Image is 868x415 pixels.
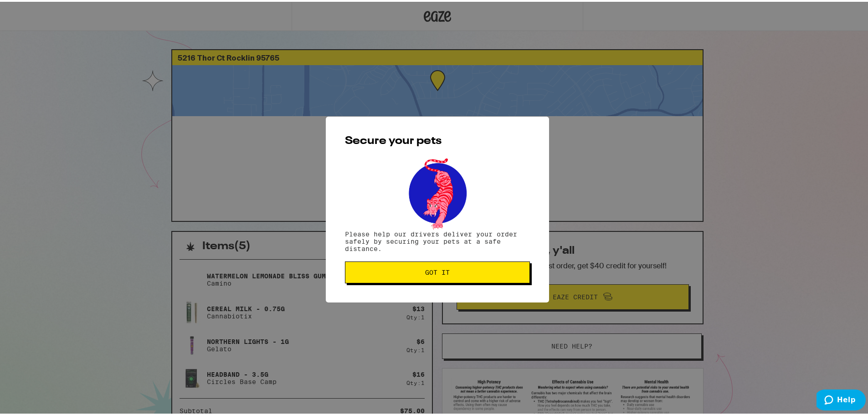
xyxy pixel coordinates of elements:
[345,260,530,282] button: Got it
[817,388,866,410] iframe: Opens a widget where you can find more information
[400,154,475,229] img: pets
[425,267,450,274] span: Got it
[345,229,530,251] p: Please help our drivers deliver your order safely by securing your pets at a safe distance.
[345,134,530,145] h2: Secure your pets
